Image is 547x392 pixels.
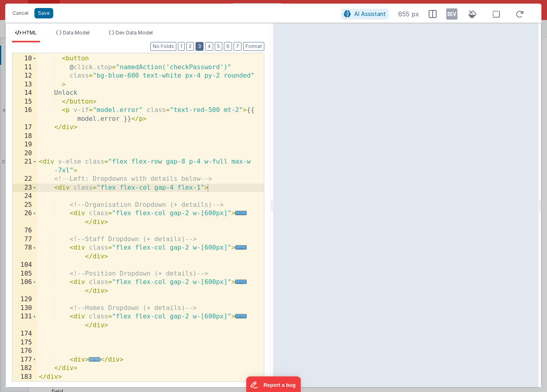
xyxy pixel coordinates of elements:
button: 7 [234,42,242,51]
button: 6 [224,42,232,51]
div: 76 [12,226,37,235]
span: HTML [22,30,37,36]
button: No Folds [150,42,176,51]
span: ... [235,245,247,250]
div: 182 [12,364,37,373]
div: 24 [12,192,37,201]
div: 174 [12,330,37,338]
div: 12 [12,72,37,80]
div: 22 [12,175,37,184]
div: 25 [12,201,37,210]
div: 26 [12,209,37,226]
span: Data Model [63,30,90,36]
span: ... [89,357,100,362]
div: 20 [12,149,37,158]
button: Format [243,42,264,51]
div: 13 [12,80,37,89]
div: 176 [12,347,37,356]
button: 2 [186,42,194,51]
button: 1 [178,42,185,51]
div: 78 [12,244,37,261]
button: Cancel [8,8,32,19]
div: 21 [12,158,37,175]
div: 14 [12,89,37,98]
span: ... [235,314,247,318]
div: 131 [12,312,37,330]
button: 3 [196,42,204,51]
div: 77 [12,235,37,244]
span: Dev Data Model [116,30,153,36]
div: 18 [12,132,37,141]
div: 17 [12,123,37,132]
div: 130 [12,304,37,313]
span: ... [235,211,247,215]
span: ... [235,280,247,284]
button: AI Assistant [341,9,389,19]
div: 11 [12,63,37,72]
span: AI Assistant [354,10,386,17]
button: 5 [215,42,222,51]
div: 23 [12,184,37,192]
div: 106 [12,278,37,295]
div: 15 [12,98,37,106]
button: 4 [205,42,213,51]
div: 129 [12,295,37,304]
div: 10 [12,54,37,63]
div: 19 [12,140,37,149]
div: 105 [12,270,37,278]
div: 177 [12,356,37,364]
div: 175 [12,338,37,347]
button: Save [34,8,53,18]
div: 104 [12,261,37,270]
span: 655 px [398,9,419,19]
div: 16 [12,106,37,123]
div: 183 [12,373,37,382]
